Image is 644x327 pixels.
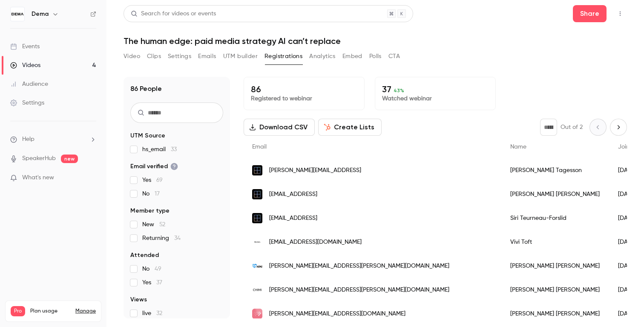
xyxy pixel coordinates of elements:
[142,234,181,242] span: Returning
[22,173,54,182] span: What's new
[22,135,34,144] span: Help
[502,206,609,230] div: Siri Teurneau-Forslid
[502,158,609,182] div: [PERSON_NAME] Tagesson
[159,222,165,228] span: 52
[573,5,607,22] button: Share
[198,50,216,63] button: Emails
[10,80,48,88] div: Audience
[142,278,162,287] span: Yes
[252,213,262,223] img: dema.ai
[155,191,160,197] span: 17
[223,50,258,63] button: UTM builder
[269,309,405,318] span: [PERSON_NAME][EMAIL_ADDRESS][DOMAIN_NAME]
[244,119,315,136] button: Download CSV
[342,50,362,63] button: Embed
[10,42,40,51] div: Events
[309,50,336,63] button: Analytics
[252,165,262,175] img: dema.ai
[130,84,162,94] h1: 86 People
[130,131,165,140] span: UTM Source
[252,261,262,271] img: hsng.com
[142,220,165,229] span: New
[369,50,382,63] button: Polls
[610,119,627,136] button: Next page
[561,123,583,131] p: Out of 2
[30,308,70,315] span: Plan usage
[252,189,262,199] img: dema.ai
[318,119,382,136] button: Create Lists
[269,190,317,199] span: [EMAIL_ADDRESS]
[252,237,262,247] img: framacph.com
[10,61,40,70] div: Videos
[502,182,609,206] div: [PERSON_NAME] [PERSON_NAME]
[130,162,178,171] span: Email verified
[388,50,400,63] button: CTA
[174,235,181,241] span: 34
[124,50,140,63] button: Video
[613,7,627,20] button: Top Bar Actions
[252,285,262,295] img: chimi-online.com
[130,251,159,260] span: Attended
[142,309,162,318] span: live
[124,36,627,46] h1: The human edge: paid media strategy AI can’t replace
[171,146,177,152] span: 33
[252,144,267,150] span: Email
[510,144,526,150] span: Name
[156,310,162,316] span: 32
[382,84,489,94] p: 37
[156,280,162,286] span: 37
[11,306,25,316] span: Pro
[130,207,170,215] span: Member type
[269,166,361,175] span: [PERSON_NAME][EMAIL_ADDRESS]
[269,286,449,295] span: [PERSON_NAME][EMAIL_ADDRESS][PERSON_NAME][DOMAIN_NAME]
[251,94,357,103] p: Registered to webinar
[10,99,44,107] div: Settings
[142,145,177,154] span: hs_email
[32,10,49,18] h6: Dema
[264,50,302,63] button: Registrations
[22,154,56,163] a: SpeakerHub
[502,302,609,326] div: [PERSON_NAME] [PERSON_NAME]
[155,266,161,272] span: 49
[269,214,317,223] span: [EMAIL_ADDRESS]
[156,177,163,183] span: 69
[147,50,161,63] button: Clips
[10,135,96,144] li: help-dropdown-opener
[131,9,216,18] div: Search for videos or events
[394,88,404,93] span: 43 %
[502,278,609,302] div: [PERSON_NAME] [PERSON_NAME]
[269,238,362,247] span: [EMAIL_ADDRESS][DOMAIN_NAME]
[252,309,262,319] img: wayke.se
[11,7,24,21] img: Dema
[168,50,191,63] button: Settings
[61,155,78,163] span: new
[130,295,147,304] span: Views
[75,308,96,315] a: Manage
[251,84,357,94] p: 86
[142,190,160,198] span: No
[502,230,609,254] div: Vivi Toft
[382,94,489,103] p: Watched webinar
[142,265,161,273] span: No
[269,262,449,271] span: [PERSON_NAME][EMAIL_ADDRESS][PERSON_NAME][DOMAIN_NAME]
[502,254,609,278] div: [PERSON_NAME] [PERSON_NAME]
[142,176,163,184] span: Yes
